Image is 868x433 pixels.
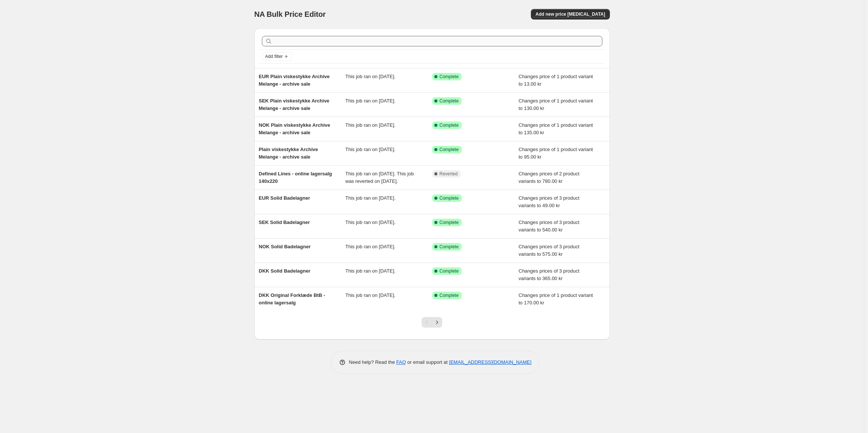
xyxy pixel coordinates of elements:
span: This job ran on [DATE]. [345,219,395,225]
span: Changes price of 1 product variant to 13.00 kr [519,74,593,87]
nav: Pagination [422,317,442,328]
span: Complete [440,74,459,80]
span: or email support at [406,359,449,365]
span: Complete [440,147,459,153]
button: Next [432,317,442,328]
span: NA Bulk Price Editor [254,10,326,18]
span: Complete [440,219,459,225]
span: This job ran on [DATE]. [345,292,395,298]
span: This job ran on [DATE]. [345,98,395,104]
a: [EMAIL_ADDRESS][DOMAIN_NAME] [449,359,531,365]
span: SEK Solid Badelagner [259,219,310,225]
span: Complete [440,268,459,274]
span: This job ran on [DATE]. [345,147,395,152]
span: Complete [440,292,459,298]
span: NOK Plain viskestykke Archive Melange - archive sale [259,122,330,135]
span: Changes price of 1 product variant to 135.00 kr [519,122,593,135]
span: EUR Solid Badelagner [259,195,310,201]
button: Add filter [262,52,292,61]
span: DKK Original Forklæde BtB - online lagersalg [259,292,325,305]
span: Add filter [265,53,283,59]
span: This job ran on [DATE]. [345,122,395,128]
span: Changes prices of 3 product variants to 49.00 kr [519,195,580,208]
span: Complete [440,122,459,128]
span: Changes prices of 2 product variants to 780.00 kr [519,171,580,184]
span: Changes prices of 3 product variants to 365.00 kr [519,268,580,281]
span: Plain viskestykke Archive Melange - archive sale [259,147,318,160]
span: This job ran on [DATE]. [345,268,395,274]
a: FAQ [396,359,406,365]
span: Changes price of 1 product variant to 170.00 kr [519,292,593,305]
span: This job ran on [DATE]. [345,74,395,79]
span: This job ran on [DATE]. [345,195,395,201]
span: Changes prices of 3 product variants to 540.00 kr [519,219,580,233]
span: Defined Lines - online lagersalg 140x220 [259,171,332,184]
span: EUR Plain viskestykke Archive Melange - archive sale [259,74,330,87]
span: Complete [440,244,459,250]
span: Changes price of 1 product variant to 130.00 kr [519,98,593,111]
span: This job ran on [DATE]. [345,244,395,249]
button: Add new price [MEDICAL_DATA] [531,9,609,19]
span: Changes prices of 3 product variants to 575.00 kr [519,244,580,257]
span: Complete [440,98,459,104]
span: SEK Plain viskestykke Archive Melange - archive sale [259,98,330,111]
span: Add new price [MEDICAL_DATA] [535,11,605,17]
span: Reverted [440,171,458,177]
span: This job ran on [DATE]. This job was reverted on [DATE]. [345,171,414,184]
span: DKK Solid Badelagner [259,268,311,274]
span: Need help? Read the [349,359,397,365]
span: NOK Solid Badelagner [259,244,311,249]
span: Complete [440,195,459,201]
span: Changes price of 1 product variant to 95.00 kr [519,147,593,160]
